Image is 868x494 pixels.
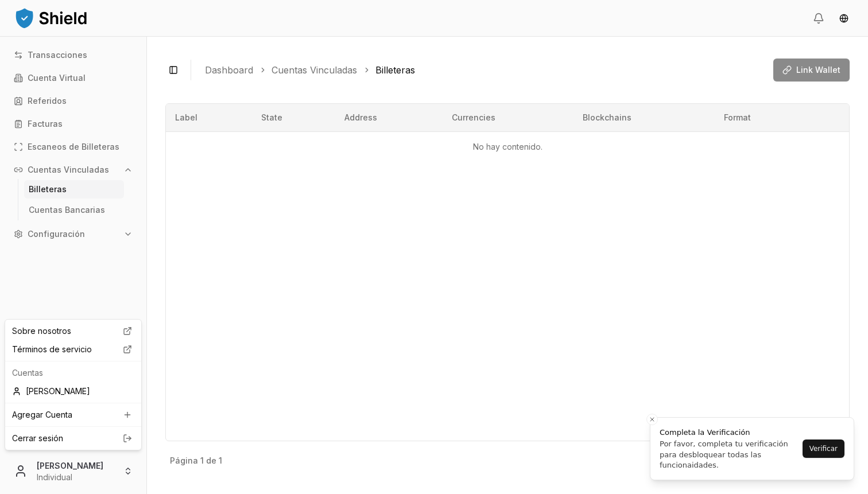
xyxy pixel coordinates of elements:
[12,367,134,379] p: Cuentas
[7,406,139,424] a: Agregar Cuenta
[7,340,139,359] a: Términos de servicio
[7,382,139,400] div: [PERSON_NAME]
[12,433,134,444] a: Cerrar sesión
[7,322,139,340] a: Sobre nosotros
